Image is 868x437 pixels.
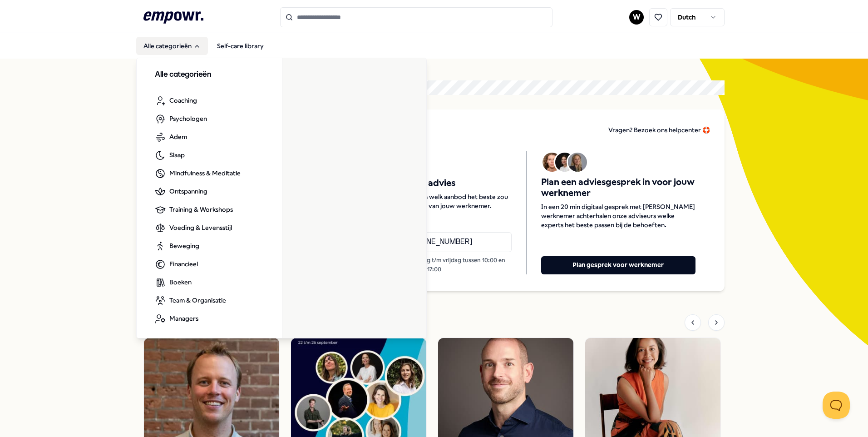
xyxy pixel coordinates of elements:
a: Self-care library [210,37,271,55]
a: Psychologen [148,110,214,128]
span: Adem [169,132,187,142]
button: W [629,10,644,25]
span: Boeken [169,277,192,287]
p: Bereikbaar van maandag t/m vrijdag tussen 10:00 en 17:00 [357,256,511,274]
span: Krijg telefonisch advies [357,178,511,189]
img: Avatar [555,153,574,172]
img: Avatar [542,153,562,172]
a: Boeken [148,273,199,292]
a: Ontspanning [148,183,215,201]
span: Coaching [169,95,197,105]
span: Beweging [169,241,199,251]
nav: Main [136,37,271,55]
button: Plan gesprek voor werknemer [541,256,695,274]
span: Managers [169,313,198,323]
span: Mindfulness & Meditatie [169,168,241,178]
a: Coaching [148,92,204,110]
a: Beweging [148,237,207,255]
a: Team & Organisatie [148,292,233,310]
input: Search for products, categories or subcategories [280,7,552,27]
a: Vragen? Bezoek ons helpcenter 🛟 [608,124,710,137]
a: Training & Workshops [148,201,240,219]
span: Team & Organisatie [169,295,226,305]
span: Vragen? Bezoek ons helpcenter 🛟 [608,126,710,134]
iframe: Help Scout Beacon - Open [823,392,850,419]
span: Voeding & Levensstijl [169,223,232,233]
h3: Alle categorieën [155,69,264,81]
span: Slaap [169,150,185,160]
a: Financieel [148,255,205,273]
span: In een 20 min digitaal gesprek met [PERSON_NAME] werknemer achterhalen onze adviseurs welke exper... [541,202,695,229]
a: Mindfulness & Meditatie [148,164,248,183]
span: Financieel [169,259,198,269]
img: Avatar [568,153,587,172]
span: Ontspanning [169,186,207,196]
span: Overleg zelf telefonisch welk aanbod het beste zou passen bij de behoeften van jouw werknemer. [357,192,511,210]
a: Managers [148,310,206,328]
a: Slaap [148,146,192,164]
a: Bel [PHONE_NUMBER] [357,232,511,252]
span: Plan een adviesgesprek in voor jouw werknemer [541,177,695,199]
button: Alle categorieën [136,37,208,55]
a: Voeding & Levensstijl [148,219,239,237]
div: Alle categorieën [137,58,427,339]
span: Training & Workshops [169,204,233,214]
a: Adem [148,128,194,146]
span: Psychologen [169,114,207,124]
